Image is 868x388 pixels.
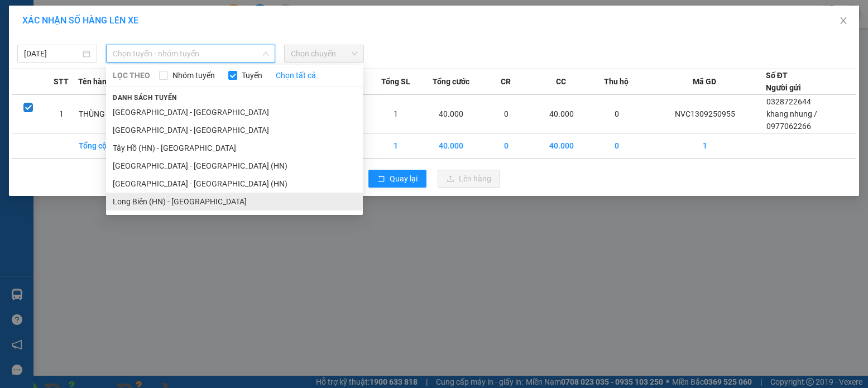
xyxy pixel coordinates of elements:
[479,133,534,159] td: 0
[78,133,133,159] td: Tổng cộng
[106,175,363,193] li: [GEOGRAPHIC_DATA] - [GEOGRAPHIC_DATA] (HN)
[368,133,424,159] td: 1
[113,69,150,82] span: LỌC THEO
[604,75,629,88] span: Thu hộ
[479,95,534,133] td: 0
[124,47,197,55] strong: Hotline : 0889 23 23 23
[106,121,363,139] li: [GEOGRAPHIC_DATA] - [GEOGRAPHIC_DATA]
[24,47,80,60] input: 13/09/2025
[438,170,500,188] button: uploadLên hàng
[262,50,269,57] span: down
[78,75,111,88] span: Tên hàng
[106,93,184,103] span: Danh sách tuyến
[237,69,267,82] span: Tuyến
[78,95,133,133] td: THÙNG PK
[113,45,268,62] span: Chọn tuyến - nhóm tuyến
[534,95,589,133] td: 40.000
[291,45,357,62] span: Chọn chuyến
[110,59,138,68] span: Website
[839,16,848,25] span: close
[110,58,211,68] strong: : [DOMAIN_NAME]
[693,75,716,88] span: Mã GD
[424,133,479,159] td: 40.000
[168,69,219,82] span: Nhóm tuyến
[390,173,418,185] span: Quay lại
[368,170,426,188] button: rollbackQuay lại
[85,19,237,31] strong: CÔNG TY TNHH VĨNH QUANG
[377,175,385,184] span: rollback
[766,97,811,106] span: 0328722644
[106,193,363,210] li: Long Biên (HN) - [GEOGRAPHIC_DATA]
[116,33,206,45] strong: PHIẾU GỬI HÀNG
[501,75,511,88] span: CR
[22,15,138,26] span: XÁC NHẬN SỐ HÀNG LÊN XE
[381,75,410,88] span: Tổng SL
[424,95,479,133] td: 40.000
[556,75,566,88] span: CC
[589,95,644,133] td: 0
[766,69,801,94] div: Số ĐT Người gửi
[54,75,69,88] span: STT
[766,109,817,131] span: khang nhung / 0977062266
[12,17,64,70] img: logo
[276,69,316,82] a: Chọn tất cả
[589,133,644,159] td: 0
[534,133,589,159] td: 40.000
[828,6,859,37] button: Close
[106,103,363,121] li: [GEOGRAPHIC_DATA] - [GEOGRAPHIC_DATA]
[368,95,424,133] td: 1
[433,75,469,88] span: Tổng cước
[106,139,363,157] li: Tây Hồ (HN) - [GEOGRAPHIC_DATA]
[644,133,766,159] td: 1
[106,157,363,175] li: [GEOGRAPHIC_DATA] - [GEOGRAPHIC_DATA] (HN)
[644,95,766,133] td: NVC1309250955
[45,95,78,133] td: 1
